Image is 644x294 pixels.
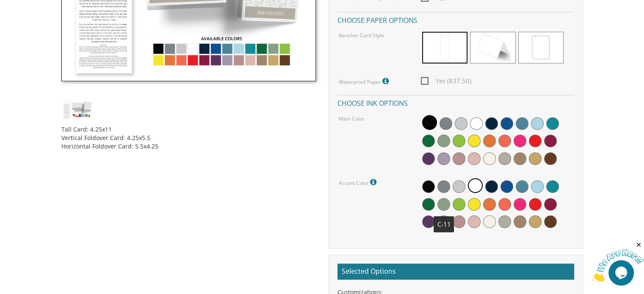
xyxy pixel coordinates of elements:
label: Waterproof Paper [339,76,391,87]
label: Main Color [339,115,365,122]
div: Tall Card: 4.25x11 Vertical Foldover Card: 4.25x5.5 Horizontal Foldover Card: 5.5x4.25 [61,119,316,151]
label: Bencher Card Style [339,32,384,39]
h4: Choose ink options [337,95,574,110]
span: Yes ($37.50) [421,76,471,86]
img: dc_style4.jpg [61,98,93,119]
h4: Choose paper options [337,12,574,27]
h2: Selected Options [337,264,574,280]
iframe: chat widget [591,241,644,281]
label: Accent Color [339,177,379,188]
